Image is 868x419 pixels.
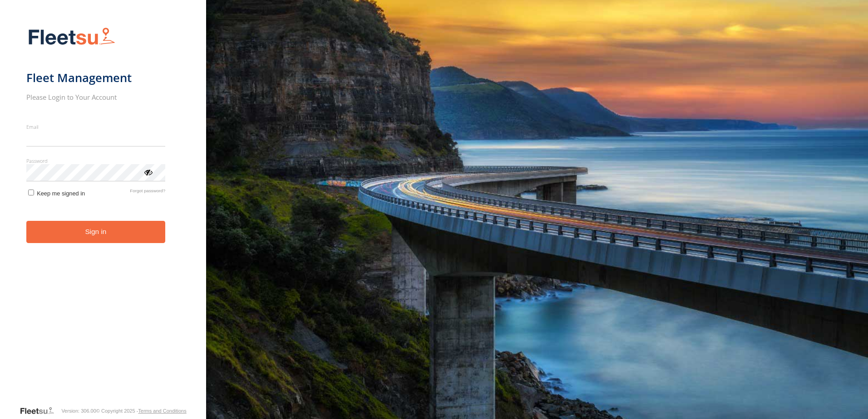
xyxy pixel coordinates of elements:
form: main [26,22,180,405]
div: © Copyright 2025 - [96,408,187,414]
span: Keep me signed in [37,190,85,197]
h2: Please Login to Your Account [26,93,166,102]
div: ViewPassword [143,167,153,176]
label: Email [26,123,166,130]
button: Sign in [26,221,166,243]
a: Visit our Website [20,406,61,415]
div: Version: 306.00 [61,408,96,414]
img: Fleetsu [26,25,117,49]
h1: Fleet Management [26,70,166,85]
a: Terms and Conditions [138,408,186,414]
label: Password [26,157,166,164]
input: Keep me signed in [28,190,34,195]
a: Forgot password? [130,188,165,197]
